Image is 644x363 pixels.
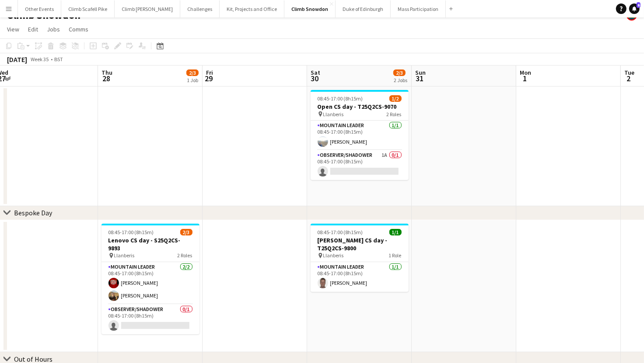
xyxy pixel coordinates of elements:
[7,55,27,64] div: [DATE]
[14,208,52,217] div: Bespoke Day
[54,56,63,62] div: BST
[220,0,284,17] button: Kit, Projects and Office
[61,0,115,17] button: Climb Scafell Pike
[7,25,19,33] span: View
[115,0,180,17] button: Climb [PERSON_NAME]
[47,25,60,33] span: Jobs
[69,25,88,33] span: Comms
[24,24,42,35] a: Edit
[336,0,391,17] button: Duke of Edinburgh
[629,3,640,14] a: 6
[391,0,446,17] button: Mass Participation
[65,24,92,35] a: Comms
[284,0,336,17] button: Climb Snowdon
[3,24,23,35] a: View
[28,25,38,33] span: Edit
[180,0,220,17] button: Challenges
[18,0,61,17] button: Other Events
[43,24,63,35] a: Jobs
[637,2,640,8] span: 6
[29,56,51,62] span: Week 35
